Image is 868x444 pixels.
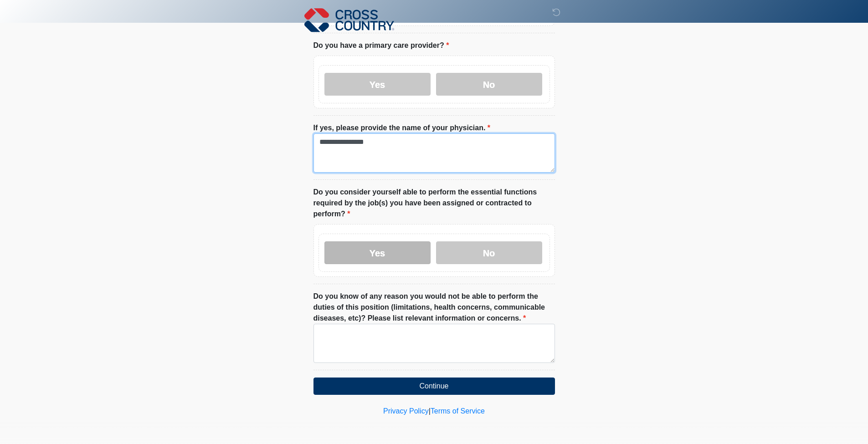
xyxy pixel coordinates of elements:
[436,73,542,96] label: No
[304,7,395,33] img: Cross Country Logo
[313,378,555,395] button: Continue
[429,407,431,415] a: |
[313,122,491,133] label: If yes, please provide the name of your physician.
[431,407,485,415] a: Terms of Service
[313,291,555,324] label: Do you know of any reason you would not be able to perform the duties of this position (limitatio...
[383,407,429,415] a: Privacy Policy
[313,40,449,51] label: Do you have a primary care provider?
[436,241,542,264] label: No
[313,187,555,219] label: Do you consider yourself able to perform the essential functions required by the job(s) you have ...
[324,73,431,96] label: Yes
[324,241,431,264] label: Yes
